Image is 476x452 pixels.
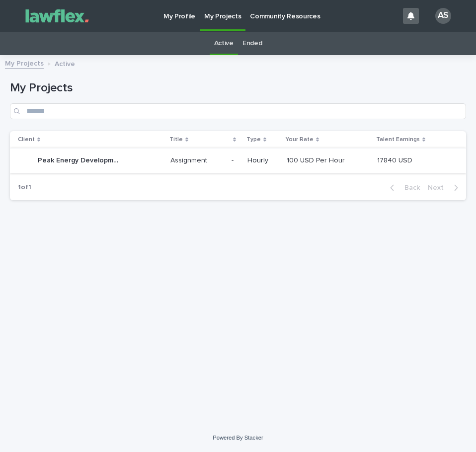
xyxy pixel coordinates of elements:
[242,32,262,55] a: Ended
[287,154,347,165] p: 100 USD Per Hour
[435,8,451,24] div: AS
[213,435,263,441] a: Powered By Stacker
[20,6,94,26] img: Gnvw4qrBSHOAfo8VMhG6
[169,134,183,145] p: Title
[18,134,35,145] p: Client
[247,156,279,165] p: Hourly
[232,154,236,165] p: -
[10,148,466,173] tr: Peak Energy Development Pte LtdPeak Energy Development Pte Ltd AssignmentAssignment -- Hourly100 ...
[10,81,466,95] h1: My Projects
[55,58,75,69] p: Active
[5,57,44,69] a: My Projects
[376,134,420,145] p: Talent Earnings
[246,134,261,145] p: Type
[10,103,466,119] input: Search
[38,154,123,165] p: Peak Energy Development Pte Ltd
[424,183,466,192] button: Next
[214,32,234,55] a: Active
[428,184,450,191] span: Next
[286,134,314,145] p: Your Rate
[10,175,39,200] p: 1 of 1
[398,184,420,191] span: Back
[377,154,414,165] p: 17840 USD
[382,183,424,192] button: Back
[170,154,209,165] p: Assignment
